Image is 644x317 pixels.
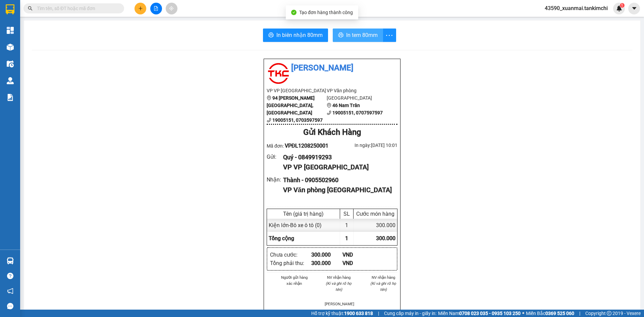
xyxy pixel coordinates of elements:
div: Cước món hàng [355,211,395,217]
span: VPĐL1208250001 [285,143,329,149]
span: 43590_xuanmai.tankimchi [539,4,613,12]
div: Thành - 0905502960 [283,175,392,185]
span: Hỗ trợ kỹ thuật: [311,310,373,317]
b: 46 Nam Trân [332,103,360,108]
span: question-circle [7,273,13,279]
img: dashboard-icon [7,27,14,34]
button: more [383,29,396,42]
img: warehouse-icon [7,44,14,51]
img: warehouse-icon [7,60,14,67]
span: Tạo đơn hàng thành công [299,10,353,15]
button: printerIn biên nhận 80mm [263,29,328,42]
b: 19005151, 0703597597 [272,117,323,123]
div: 300.000 [354,219,397,232]
span: environment [267,96,271,100]
img: logo.jpg [267,62,290,85]
span: In biên nhận 80mm [276,31,323,39]
div: 300.000 [311,259,342,267]
span: file-add [154,6,158,11]
div: VND [342,251,374,259]
i: (Kí và ghi rõ họ tên) [370,281,396,292]
div: 300.000 [311,251,342,259]
span: more [383,31,396,40]
div: Gửi : [267,153,283,161]
span: environment [327,103,331,108]
div: 1 [340,219,354,232]
span: In tem 80mm [346,31,378,39]
img: icon-new-feature [616,5,622,11]
button: caret-down [628,3,640,14]
div: Chưa cước : [270,251,311,259]
li: Người gửi hàng xác nhận [280,274,309,286]
img: logo-vxr [6,4,14,14]
button: aim [166,3,177,14]
span: 1 [345,235,348,242]
span: printer [338,32,343,39]
li: VP Văn phòng [GEOGRAPHIC_DATA] [327,87,387,102]
span: 300.000 [376,235,395,242]
li: VP VP [GEOGRAPHIC_DATA] [267,87,327,94]
span: Miền Bắc [526,310,574,317]
button: plus [135,3,146,14]
div: SL [342,211,352,217]
input: Tìm tên, số ĐT hoặc mã đơn [37,5,116,12]
div: VP Văn phòng [GEOGRAPHIC_DATA] [283,185,392,195]
span: Tổng cộng [269,235,294,242]
b: 94 [PERSON_NAME][GEOGRAPHIC_DATA], [GEOGRAPHIC_DATA] [267,95,315,115]
li: [PERSON_NAME] [325,301,353,307]
div: Gửi Khách Hàng [267,126,397,139]
li: NV nhận hàng [369,274,397,280]
div: Quý - 0849919293 [283,153,392,162]
sup: 1 [620,3,625,8]
div: In ngày: [DATE] 10:01 [332,142,397,149]
img: warehouse-icon [7,77,14,84]
span: check-circle [291,10,297,15]
span: Cung cấp máy in - giấy in: [384,310,436,317]
div: Nhận : [267,175,283,184]
span: plus [138,6,143,11]
span: aim [169,6,174,11]
span: search [28,6,33,11]
span: message [7,303,13,309]
img: solution-icon [7,94,14,101]
button: file-add [150,3,162,14]
span: | [378,310,379,317]
div: Tên (giá trị hàng) [269,211,338,217]
span: caret-down [631,5,637,11]
strong: 1900 633 818 [344,311,373,316]
div: Tổng phải thu : [270,259,311,267]
button: printerIn tem 80mm [333,29,383,42]
span: copyright [607,311,611,316]
img: warehouse-icon [7,257,14,264]
div: Mã đơn: [267,142,332,150]
strong: 0708 023 035 - 0935 103 250 [459,311,521,316]
span: Miền Nam [438,310,521,317]
i: (Kí và ghi rõ họ tên) [326,281,352,292]
span: notification [7,288,13,294]
li: NV nhận hàng [325,274,353,280]
b: 19005151, 0707597597 [332,110,383,115]
span: Kiện lớn - Bô xe ô tô (0) [269,222,322,228]
span: 1 [621,3,623,8]
div: VND [342,259,374,267]
span: phone [267,118,271,122]
div: VP VP [GEOGRAPHIC_DATA] [283,162,392,172]
strong: 0369 525 060 [545,311,574,316]
span: printer [268,32,274,39]
span: phone [327,110,331,115]
span: ⚪️ [522,312,524,315]
li: [PERSON_NAME] [267,62,397,74]
span: | [579,310,580,317]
